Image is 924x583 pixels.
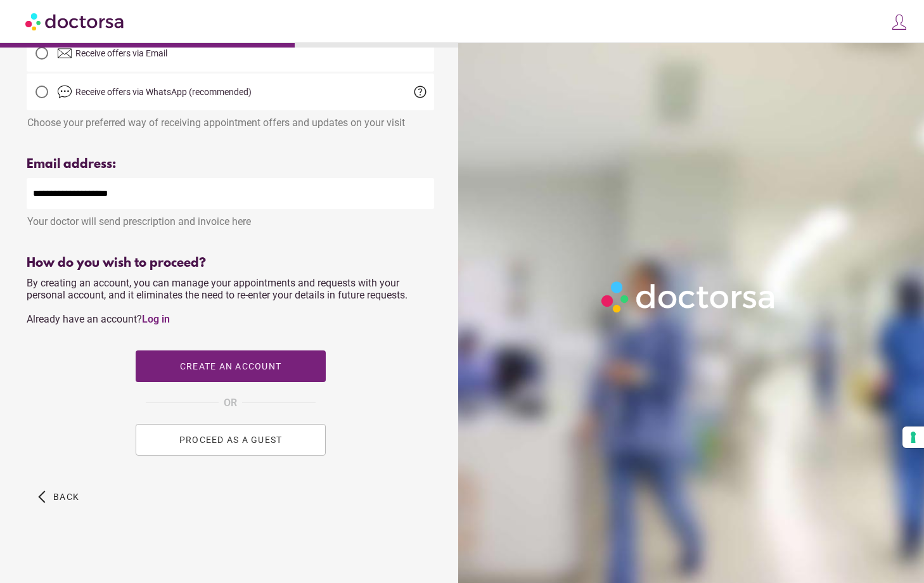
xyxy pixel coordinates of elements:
img: icons8-customer-100.png [890,13,908,31]
div: Choose your preferred way of receiving appointment offers and updates on your visit [27,110,434,129]
div: How do you wish to proceed? [27,256,434,271]
div: Your doctor will send prescription and invoice here [27,209,434,227]
span: Receive offers via Email [75,48,167,58]
div: Email address: [27,157,434,172]
span: Receive offers via WhatsApp (recommended) [75,87,252,97]
button: arrow_back_ios Back [33,481,84,513]
img: email [57,46,72,61]
span: By creating an account, you can manage your appointments and requests with your personal account,... [27,277,407,325]
img: chat [57,84,72,99]
button: PROCEED AS A GUEST [136,424,326,456]
span: help [413,84,428,99]
span: OR [224,395,237,411]
img: Logo-Doctorsa-trans-White-partial-flat.png [596,276,781,317]
button: Create an account [136,350,326,382]
img: Doctorsa.com [25,7,125,35]
span: PROCEED AS A GUEST [179,435,282,445]
a: Log in [142,313,170,325]
span: Back [53,492,79,502]
button: Your consent preferences for tracking technologies [902,426,924,448]
span: Create an account [179,361,281,371]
